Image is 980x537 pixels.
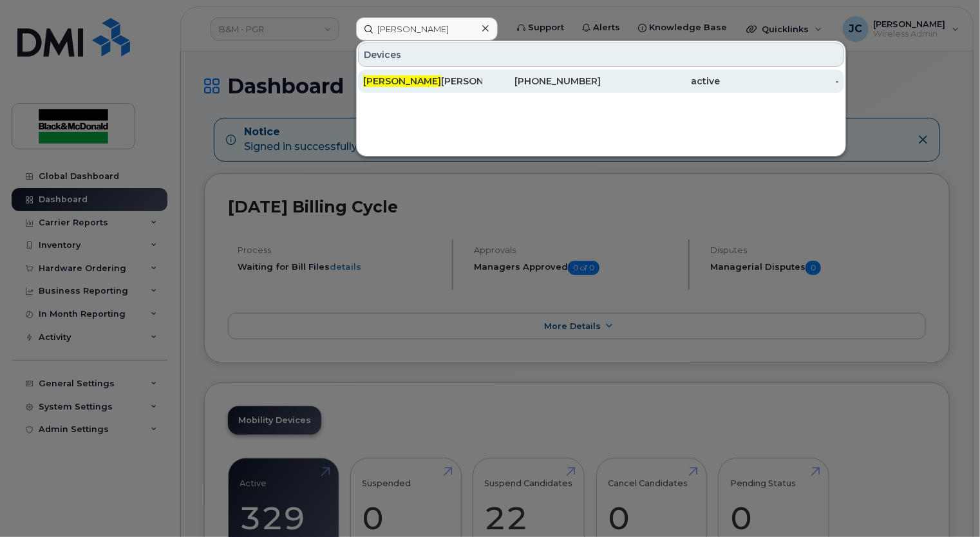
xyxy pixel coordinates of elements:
[363,75,482,88] div: [PERSON_NAME]
[720,75,839,88] div: -
[358,42,844,67] div: Devices
[358,70,844,93] a: [PERSON_NAME][PERSON_NAME][PHONE_NUMBER]active-
[363,75,441,87] span: [PERSON_NAME]
[482,75,601,88] div: [PHONE_NUMBER]
[601,75,721,88] div: active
